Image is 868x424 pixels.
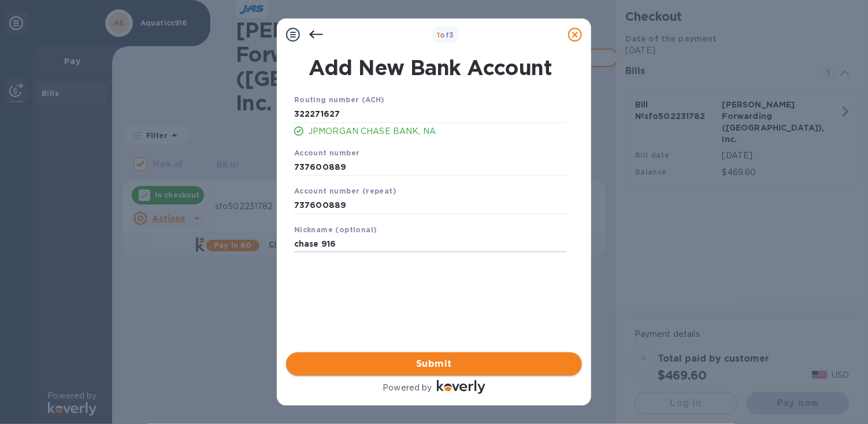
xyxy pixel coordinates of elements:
[437,31,440,39] span: 1
[294,187,396,195] b: Account number (repeat)
[287,55,574,80] h1: Add New Bank Account
[294,197,567,214] input: Enter account number
[437,380,485,394] img: Logo
[294,95,385,104] b: Routing number (ACH)
[286,352,582,375] button: Submit
[294,225,377,234] b: Nickname (optional)
[294,106,567,123] input: Enter routing number
[294,158,567,176] input: Enter account number
[295,357,573,371] span: Submit
[383,382,432,394] p: Powered by
[294,148,360,157] b: Account number
[294,236,567,253] input: Enter nickname
[437,31,454,39] b: of 3
[308,125,567,137] p: JPMORGAN CHASE BANK, NA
